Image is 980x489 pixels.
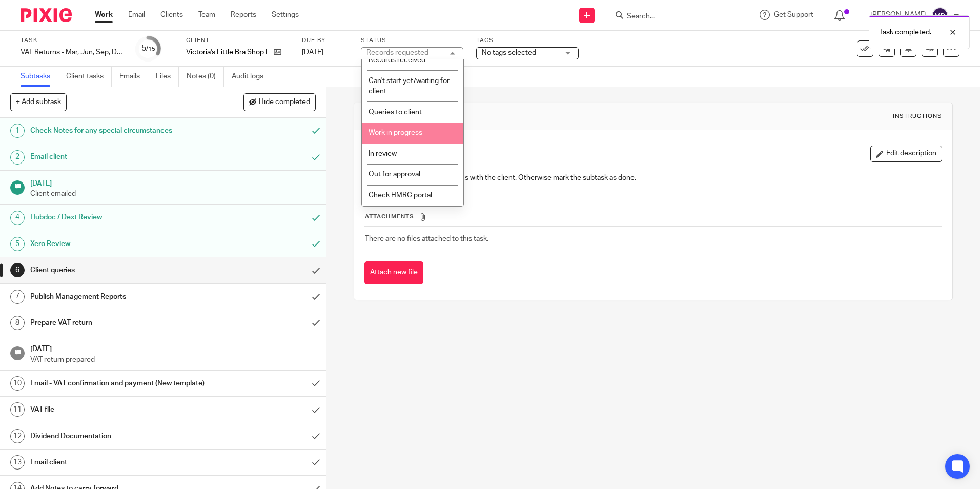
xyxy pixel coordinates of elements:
[187,67,224,87] a: Notes (0)
[259,98,310,107] span: Hide completed
[156,67,179,87] a: Files
[10,150,25,165] div: 2
[198,10,215,20] a: Team
[369,129,422,136] span: Work in progress
[10,316,25,330] div: 8
[369,77,450,95] span: Can't start yet/waiting for client
[30,262,207,278] h1: Client queries
[365,235,488,242] span: There are no files attached to this task.
[21,67,58,87] a: Subtasks
[10,402,25,417] div: 11
[30,123,207,138] h1: Check Notes for any special circumstances
[302,36,348,45] label: Due by
[870,146,942,162] button: Edit description
[10,124,25,138] div: 1
[231,10,256,20] a: Reports
[10,429,25,443] div: 12
[932,7,948,24] img: svg%3E
[893,112,942,120] div: Instructions
[482,49,536,56] span: No tags selected
[361,36,463,45] label: Status
[21,8,72,22] img: Pixie
[369,192,432,199] span: Check HMRC portal
[66,67,112,87] a: Client tasks
[366,49,428,56] div: Records requested
[365,173,941,183] p: If necessary, clear any questions with the client. Otherwise mark the subtask as done.
[10,237,25,251] div: 5
[30,455,207,470] h1: Email client
[30,341,316,354] h1: [DATE]
[476,36,579,45] label: Tags
[30,429,207,444] h1: Dividend Documentation
[10,263,25,277] div: 6
[243,93,316,111] button: Hide completed
[272,10,299,20] a: Settings
[186,36,289,45] label: Client
[369,56,425,64] span: Records received
[119,67,148,87] a: Emails
[369,171,420,178] span: Out for approval
[30,376,207,391] h1: Email - VAT confirmation and payment (New template)
[232,67,271,87] a: Audit logs
[880,27,931,37] p: Task completed.
[30,315,207,331] h1: Prepare VAT return
[386,111,675,121] h1: Client queries
[160,10,183,20] a: Clients
[10,455,25,470] div: 13
[186,47,269,57] p: Victoria's Little Bra Shop Ltd
[364,261,423,284] button: Attach new file
[30,210,207,225] h1: Hubdoc / Dext Review
[95,10,113,20] a: Work
[21,36,123,45] label: Task
[30,236,207,252] h1: Xero Review
[369,109,422,116] span: Queries to client
[302,49,323,56] span: [DATE]
[128,10,145,20] a: Email
[30,289,207,304] h1: Publish Management Reports
[30,176,316,189] h1: [DATE]
[10,93,67,111] button: + Add subtask
[10,376,25,391] div: 10
[30,149,207,165] h1: Email client
[365,214,414,219] span: Attachments
[30,355,316,365] p: VAT return prepared
[10,290,25,304] div: 7
[141,43,155,54] div: 5
[30,402,207,417] h1: VAT file
[10,211,25,225] div: 4
[21,47,123,57] div: VAT Returns - Mar, Jun, Sep, Dec
[30,189,316,199] p: Client emailed
[369,150,397,157] span: In review
[146,46,155,52] small: /15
